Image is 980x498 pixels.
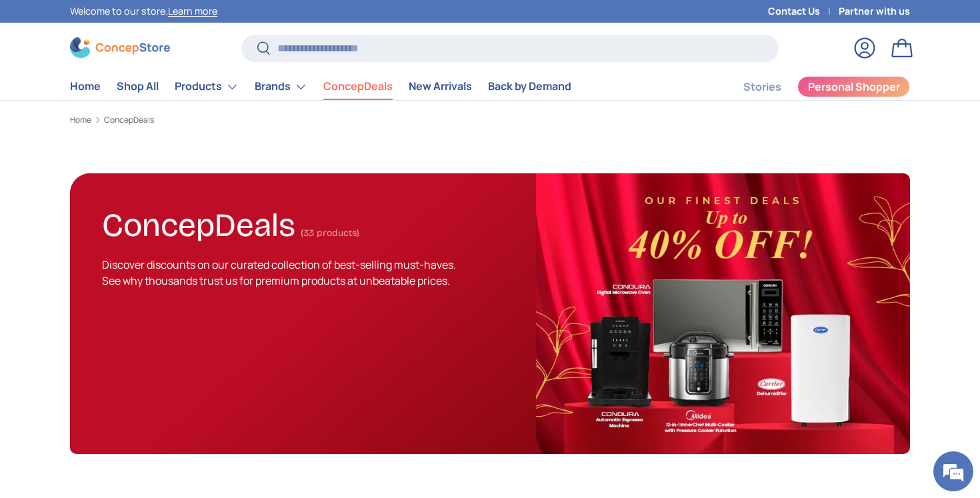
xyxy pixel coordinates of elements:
[70,73,571,100] nav: Primary
[70,4,217,19] p: Welcome to our store.
[70,116,91,124] a: Home
[70,73,101,99] a: Home
[768,4,839,19] a: Contact Us
[70,37,170,58] img: ConcepStore
[102,257,456,288] span: Discover discounts on our curated collection of best-selling must-haves. See why thousands trust ...
[711,73,910,100] nav: Secondary
[247,73,315,100] summary: Brands
[301,227,359,239] span: (33 products)
[104,116,154,124] a: ConcepDeals
[409,73,472,99] a: New Arrivals
[743,74,781,100] a: Stories
[808,81,900,92] span: Personal Shopper
[536,173,910,454] img: ConcepDeals
[255,73,307,100] a: Brands
[117,73,159,99] a: Shop All
[488,73,571,99] a: Back by Demand
[175,73,239,100] a: Products
[797,76,910,97] a: Personal Shopper
[168,5,217,17] a: Learn more
[167,73,247,100] summary: Products
[102,201,295,245] h1: ConcepDeals
[323,73,393,99] a: ConcepDeals
[839,4,910,19] a: Partner with us
[70,114,910,126] nav: Breadcrumbs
